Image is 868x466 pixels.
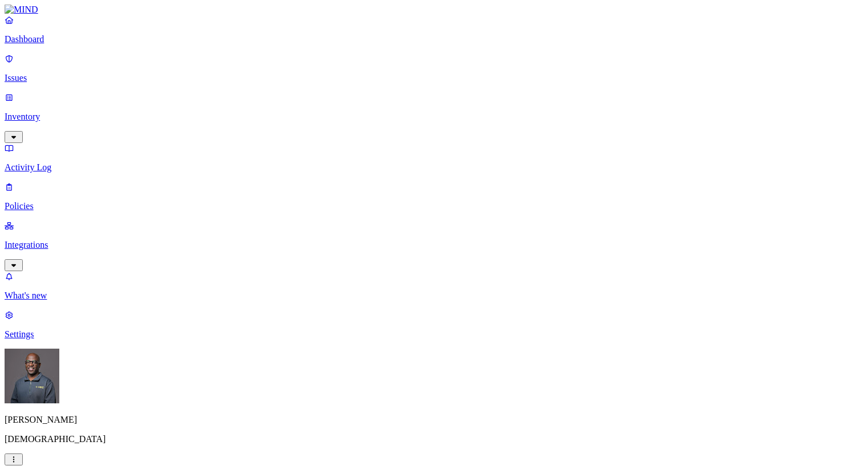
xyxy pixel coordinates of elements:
[5,220,863,269] a: Integrations
[5,73,863,83] p: Issues
[5,291,863,301] p: What's new
[5,271,863,301] a: What's new
[5,54,863,83] a: Issues
[5,34,863,44] p: Dashboard
[5,310,863,340] a: Settings
[5,92,863,141] a: Inventory
[5,15,863,44] a: Dashboard
[5,201,863,211] p: Policies
[5,112,863,122] p: Inventory
[5,329,863,340] p: Settings
[5,434,863,444] p: [DEMOGRAPHIC_DATA]
[5,182,863,211] a: Policies
[5,5,863,15] a: MIND
[5,5,38,15] img: MIND
[5,415,863,425] p: [PERSON_NAME]
[5,240,863,250] p: Integrations
[5,349,59,403] img: Gregory Thomas
[5,143,863,173] a: Activity Log
[5,162,863,173] p: Activity Log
